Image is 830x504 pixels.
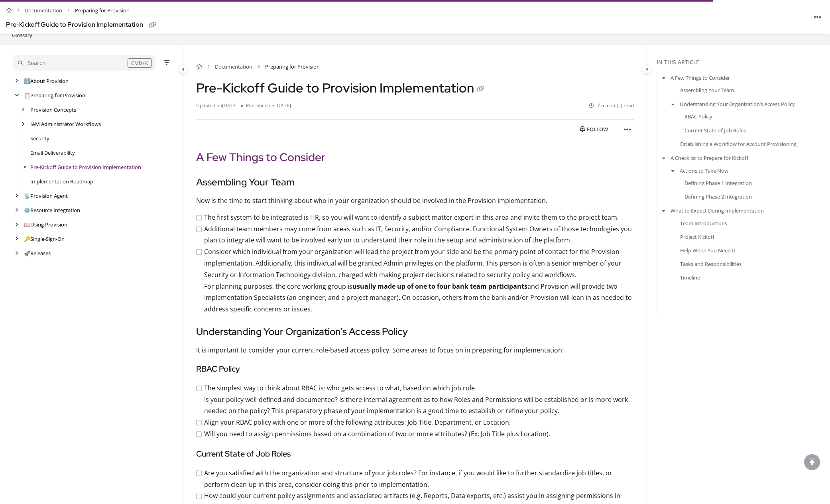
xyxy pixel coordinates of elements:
h1: Pre-Kickoff Guide to Provision Implementation [196,80,487,96]
a: Resource Integration [24,206,80,214]
div: arrow [19,120,27,128]
a: Tasks and Responsibilities [680,260,741,268]
a: Implementation Roadmap [30,177,93,185]
li: Align your RBAC policy with one or more of the following attributes: Job Title, Department, or Lo... [195,417,634,428]
a: Single-Sign-On [24,235,65,243]
a: Releases [24,249,51,257]
button: arrow [669,166,677,175]
a: Email Deliverability [30,149,75,157]
span: ⚙️ [24,207,30,214]
div: arrow [13,221,21,228]
a: About Provision [24,77,69,85]
span: 📋 [24,92,30,99]
div: arrow [13,207,21,214]
a: Assembling Your Team [680,86,734,94]
a: RBAC Policy [684,112,712,120]
li: Additional team members may come from areas such as IT, Security, and/or Compliance. Functional S... [195,223,634,246]
a: What to Expect During Implementation [671,207,764,215]
button: Copy link of [146,19,159,31]
span: 📡 [24,192,30,199]
button: arrow [660,206,667,215]
div: arrow [13,77,21,85]
a: Team Introductions [680,219,727,227]
span: ℹ️ [24,77,30,85]
a: Project Kickoff [680,232,714,240]
button: Copy link of Pre-Kickoff Guide to Provision Implementation [474,83,487,96]
a: Defining Phase 1 Integration [684,179,752,187]
button: Category toggle [179,64,188,74]
li: Will you need to assign permissions based on a combination of two or more attributes? (Ex: Job Ti... [195,428,634,440]
a: A Few Things to Consider [671,74,730,82]
button: arrow [660,154,667,162]
button: Follow [573,123,615,136]
a: IAM Administrator Workflows [30,120,101,128]
div: Search [28,59,46,67]
button: Article more options [621,123,634,136]
button: Search [13,55,155,71]
p: Now is the time to start thinking about who in your organization should be involved in the Provis... [196,196,634,205]
span: 🔑 [24,235,30,242]
a: Security [30,134,49,142]
div: scroll to top [804,454,820,470]
p: It is important to consider your current role-based access policy. Some areas to focus on in prep... [196,345,634,355]
div: arrow [19,106,27,114]
a: Establishing a Workflow for Account Provisioning [680,140,797,148]
button: Category toggle [642,64,652,74]
span: 🚀 [24,250,30,257]
button: Article more options [811,10,824,23]
div: arrow [13,92,21,99]
button: arrow [660,73,667,82]
a: Current State of Job Roles [684,126,746,134]
a: Documentation [215,63,252,71]
div: Pre-Kickoff Guide to Provision Implementation [6,19,143,31]
span: Preparing for Provision [265,63,320,71]
div: arrow [13,235,21,243]
a: Help When You Need It [680,246,736,254]
a: Defining Phase 2 Integration [684,193,752,201]
a: Provision Concepts [30,106,76,114]
div: CMD+K [128,58,152,68]
h4: RBAC Policy [196,363,634,376]
a: Home [196,63,202,71]
a: Preparing for Provision [24,91,85,99]
a: Home [6,5,12,16]
a: Understanding Your Organization’s Access Policy [680,100,795,108]
a: Pre-Kickoff Guide to Provision Implementation [30,163,141,171]
li: Consider which individual from your organization will lead the project from your side and be the ... [195,246,634,315]
a: Timeline [680,274,700,282]
button: Filter [162,58,171,67]
span: Preparing for Provision [75,5,130,16]
a: Provision Agent [24,192,68,200]
div: arrow [13,192,21,200]
a: Actions to Take Now [680,167,728,175]
a: A Checklist to Prepare for Kickoff [671,154,748,162]
span: 📖 [24,221,30,228]
li: The simplest way to think about RBAC is: who gets access to what, based on which job role Is your... [195,382,634,417]
strong: usually made up of one to four bank team participants [352,282,527,291]
h3: Assembling Your Team [196,175,634,189]
button: arrow [669,100,677,108]
a: Documentation [25,5,62,16]
div: arrow [13,250,21,257]
div: In this article [657,58,827,67]
a: Glossary [11,30,33,40]
li: The first system to be integrated is HR, so you will want to identify a subject matter expert in ... [195,212,634,223]
a: Using Provision [24,220,67,228]
h3: Understanding Your Organization’s Access Policy [196,325,634,339]
li: Are you satisfied with the organization and structure of your job roles? For instance, if you wou... [195,467,634,490]
h2: A Few Things to Consider [196,149,634,165]
li: 7 minute(s) read [589,102,634,110]
li: Updated on [DATE] [196,102,241,110]
h4: Current State of Job Roles [196,448,634,461]
li: Published on [DATE] [241,102,291,110]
